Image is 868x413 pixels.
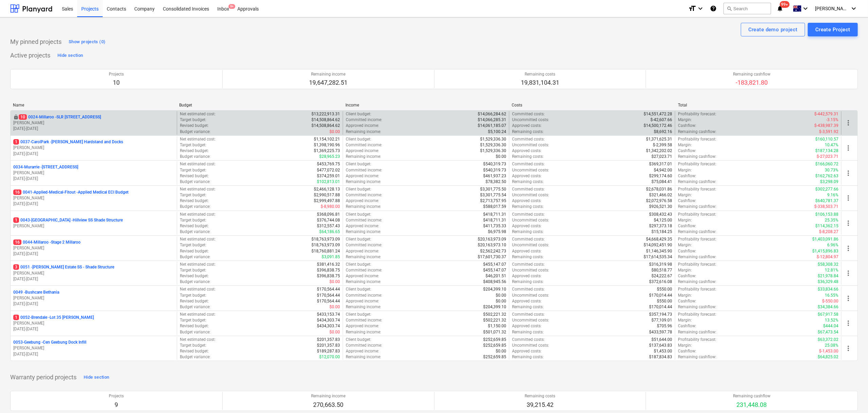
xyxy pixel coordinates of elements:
[346,198,379,204] p: Approved income :
[678,217,692,223] p: Margin :
[678,136,716,142] p: Profitability forecast :
[649,192,672,198] p: $321,466.02
[346,223,379,229] p: Approved income :
[317,173,340,179] p: $374,259.01
[13,217,174,229] div: 10043-[GEOGRAPHIC_DATA] -Hillview SS Shade Structure[PERSON_NAME]
[13,345,174,351] p: [PERSON_NAME]
[311,236,340,242] p: $18,763,973.09
[13,315,19,320] span: 1
[649,161,672,167] p: $369,317.01
[512,248,542,254] p: Approved costs :
[512,154,544,160] p: Remaining costs :
[10,38,62,46] p: My pinned projects
[651,229,672,235] p: $15,184.25
[678,212,716,217] p: Profitability forecast :
[309,71,347,77] p: Remaining income
[512,161,545,167] p: Committed costs :
[649,262,672,267] p: $316,319.98
[678,111,716,117] p: Profitability forecast :
[844,194,852,202] span: more_vert
[13,245,174,251] p: [PERSON_NAME]
[13,251,174,257] p: [DATE] - [DATE]
[678,142,692,148] p: Margin :
[844,244,852,252] span: more_vert
[10,51,50,60] p: Active projects
[483,173,506,179] p: $461,937.23
[646,198,672,204] p: $2,072,976.58
[13,139,174,156] div: 10037-CarolPark -[PERSON_NAME] Hardstand and Docks[PERSON_NAME][DATE]-[DATE]
[13,126,174,132] p: [DATE] - [DATE]
[480,136,506,142] p: $1,529,336.30
[345,103,506,108] div: Income
[329,129,340,135] p: $0.00
[844,294,852,302] span: more_vert
[814,111,838,117] p: $-442,579.31
[346,179,381,185] p: Remaining income :
[67,36,107,47] button: Show projects (0)
[844,119,852,127] span: more_vert
[346,262,371,267] p: Client budget :
[13,290,174,307] div: 0049 -Bushcare Bethania[PERSON_NAME][DATE]-[DATE]
[478,123,506,129] p: $14,061,185.07
[346,167,382,173] p: Committed income :
[488,129,506,135] p: $5,100.24
[346,229,381,235] p: Remaining income :
[82,372,111,383] button: Hide section
[180,198,209,204] p: Revised budget :
[480,142,506,148] p: $1,529,336.30
[488,229,506,235] p: $6,975.98
[346,173,379,179] p: Approved income :
[346,123,379,129] p: Approved income :
[314,148,340,154] p: $1,369,225.73
[678,167,692,173] p: Margin :
[13,340,86,345] p: 0053-Geebung - Cen Geebung Dock Infill
[844,169,852,177] span: more_vert
[13,217,123,223] p: 0043-[GEOGRAPHIC_DATA] - Hillview SS Shade Structure
[808,23,858,36] button: Create Project
[180,111,216,117] p: Net estimated cost :
[844,344,852,352] span: more_vert
[678,154,716,160] p: Remaining cashflow :
[678,254,716,260] p: Remaining cashflow :
[180,142,206,148] p: Target budget :
[512,186,545,192] p: Committed costs :
[13,290,59,295] p: 0049 - Bushcare Bethania
[678,204,716,210] p: Remaining cashflow :
[317,212,340,217] p: $368,096.81
[678,179,716,185] p: Remaining cashflow :
[649,204,672,210] p: $926,521.30
[678,123,696,129] p: Cashflow :
[13,326,174,332] p: [DATE] - [DATE]
[346,212,371,217] p: Client budget :
[817,254,838,260] p: $-12,804.97
[644,111,672,117] p: $14,551,472.28
[825,142,838,148] p: 10.47%
[512,129,544,135] p: Remaining costs :
[180,223,209,229] p: Revised budget :
[346,142,382,148] p: Committed income :
[346,242,382,248] p: Committed income :
[478,111,506,117] p: $14,066,284.62
[346,136,371,142] p: Client budget :
[180,236,216,242] p: Net estimated cost :
[13,189,21,195] span: 16
[815,186,838,192] p: $302,277.66
[844,269,852,277] span: more_vert
[486,179,506,185] p: $78,382.50
[678,148,696,154] p: Cashflow :
[309,79,347,87] p: 19,647,282.51
[311,111,340,117] p: $13,222,913.31
[512,136,545,142] p: Committed costs :
[346,154,381,160] p: Remaining income :
[13,139,19,145] span: 1
[13,103,174,108] div: Name
[483,223,506,229] p: $411,735.33
[521,79,559,87] p: 19,831,104.31
[480,186,506,192] p: $3,301,775.50
[180,179,210,185] p: Budget variance :
[710,4,717,13] i: Knowledge base
[13,189,129,195] p: 0041-Applied-Medical-Fitout - Applied Medical ECI Budget
[109,79,124,87] p: 10
[827,192,838,198] p: 9.16%
[827,242,838,248] p: 6.96%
